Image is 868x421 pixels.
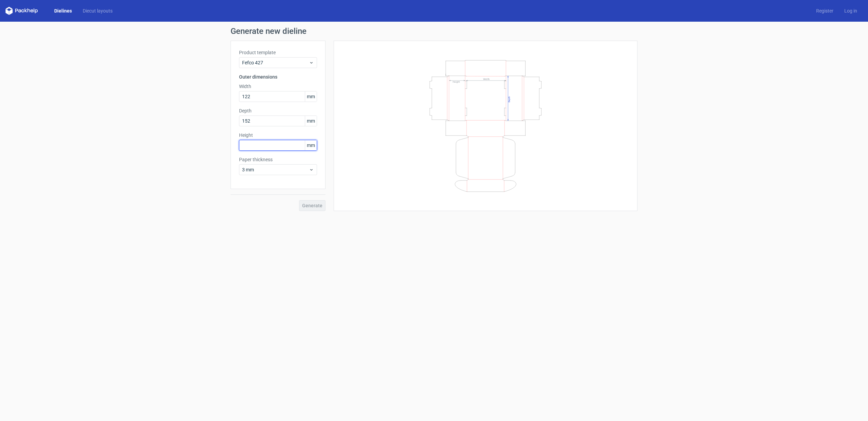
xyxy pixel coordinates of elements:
[305,91,317,102] span: mm
[483,77,490,80] text: Width
[242,59,309,66] span: Fefco 427
[239,107,317,114] label: Depth
[239,49,317,56] label: Product template
[239,83,317,90] label: Width
[839,7,863,14] a: Log in
[239,73,317,80] h3: Outer dimensions
[453,80,460,83] text: Height
[508,96,511,102] text: Depth
[239,132,317,139] label: Height
[242,166,309,173] span: 3 mm
[305,140,317,150] span: mm
[305,116,317,126] span: mm
[239,156,317,163] label: Paper thickness
[77,7,118,14] a: Diecut layouts
[231,27,637,35] h1: Generate new dieline
[811,7,839,14] a: Register
[49,7,77,14] a: Dielines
